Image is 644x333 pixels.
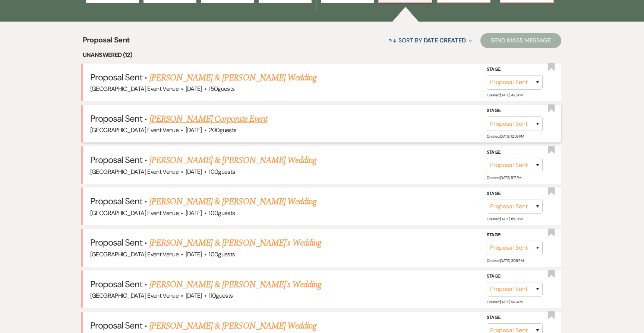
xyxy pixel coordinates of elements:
span: Proposal Sent [90,278,143,290]
label: Stage: [487,314,543,322]
label: Stage: [487,231,543,239]
span: 100 guests [209,209,235,217]
span: Created: [DATE] 12:59 PM [487,134,524,139]
a: [PERSON_NAME] & [PERSON_NAME] Wedding [149,195,316,208]
li: Unanswered (12) [83,50,561,60]
span: [GEOGRAPHIC_DATA] Event Venue [90,126,179,134]
button: Send Mass Message [480,33,562,48]
span: [DATE] [186,209,202,217]
span: ↑↓ [388,36,397,44]
span: Proposal Sent [83,34,130,50]
a: [PERSON_NAME] Corporate Event [149,112,267,126]
span: [GEOGRAPHIC_DATA] Event Venue [90,85,179,93]
span: [DATE] [186,168,202,176]
span: [GEOGRAPHIC_DATA] Event Venue [90,292,179,300]
a: [PERSON_NAME] & [PERSON_NAME] Wedding [149,154,316,167]
span: Created: [DATE] 11:17 PM [487,175,521,180]
span: 100 guests [209,168,235,176]
span: [GEOGRAPHIC_DATA] Event Venue [90,250,179,258]
span: Proposal Sent [90,71,143,83]
span: Proposal Sent [90,113,143,124]
label: Stage: [487,190,543,198]
button: Sort By Date Created [385,31,474,50]
a: [PERSON_NAME] & [PERSON_NAME] Wedding [149,319,316,333]
span: Proposal Sent [90,195,143,207]
a: [PERSON_NAME] & [PERSON_NAME]'s Wedding [149,236,322,250]
label: Stage: [487,65,543,74]
a: [PERSON_NAME] & [PERSON_NAME] Wedding [149,71,316,84]
span: [DATE] [186,126,202,134]
span: Created: [DATE] 9:41 AM [487,300,522,304]
span: Date Created [424,36,466,44]
span: Created: [DATE] 2:09 PM [487,258,523,263]
span: Created: [DATE] 4:25 PM [487,93,523,97]
span: [DATE] [186,250,202,258]
a: [PERSON_NAME] & [PERSON_NAME]'s Wedding [149,278,322,291]
label: Stage: [487,107,543,115]
label: Stage: [487,272,543,281]
span: Proposal Sent [90,154,143,166]
span: 150 guests [209,85,234,93]
span: [DATE] [186,292,202,300]
span: Proposal Sent [90,237,143,248]
span: Created: [DATE] 8:53 PM [487,217,523,221]
span: Proposal Sent [90,320,143,331]
label: Stage: [487,148,543,157]
span: [GEOGRAPHIC_DATA] Event Venue [90,209,179,217]
span: 200 guests [209,126,236,134]
span: [DATE] [186,85,202,93]
span: [GEOGRAPHIC_DATA] Event Venue [90,168,179,176]
span: 100 guests [209,250,235,258]
span: 110 guests [209,292,233,300]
